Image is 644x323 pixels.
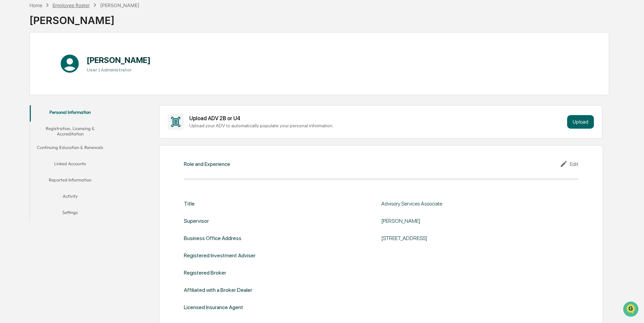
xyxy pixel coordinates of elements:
[30,189,111,206] button: Activity
[14,98,43,105] span: Data Lookup
[184,235,241,241] div: Business Office Address
[184,161,230,167] div: Role and Experience
[7,86,12,91] div: 🖐️
[87,55,151,65] h1: [PERSON_NAME]
[4,95,45,108] a: 🔎Data Lookup
[30,105,111,222] div: secondary tabs example
[184,252,256,259] div: Registered Investment Adviser
[30,105,111,122] button: Personal Information
[29,2,42,8] div: Home
[23,59,86,64] div: We're available if you need us!
[560,160,579,168] div: Edit
[46,83,87,95] a: 🗄️Attestations
[7,99,12,104] div: 🔎
[184,287,252,293] div: Affiliated with a Broker Dealer
[7,14,123,25] p: How can we help?
[100,2,139,8] div: [PERSON_NAME]
[381,200,551,207] div: Advisory Services Associate
[30,173,111,189] button: Reported Information
[23,52,111,59] div: Start new chat
[4,83,46,95] a: 🖐️Preclearance
[30,122,111,141] button: Registration, Licensing & Accreditation
[184,270,226,276] div: Registered Broker
[56,85,84,92] span: Attestations
[30,141,111,157] button: Continuing Education & Renewals
[30,206,111,222] button: Settings
[29,9,139,26] div: [PERSON_NAME]
[7,52,19,64] img: 1746055101610-c473b297-6a78-478c-a979-82029cc54cd1
[115,54,123,62] button: Start new chat
[622,301,641,319] iframe: Open customer support
[48,114,82,120] a: Powered byPylon
[30,157,111,173] button: Linked Accounts
[189,123,564,128] div: Upload your ADV to automatically populate your personal information.
[67,115,82,120] span: Pylon
[567,115,594,129] button: Upload
[381,235,551,241] div: [STREET_ADDRESS]
[189,115,564,122] div: Upload ADV 2B or U4
[87,67,151,72] h3: User | Administrator
[14,85,44,92] span: Preclearance
[184,218,209,224] div: Supervisor
[49,86,55,91] div: 🗄️
[52,2,90,8] div: Employee Roster
[184,200,195,207] div: Title
[184,304,243,310] div: Licensed Insurance Agent
[381,218,551,224] div: [PERSON_NAME]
